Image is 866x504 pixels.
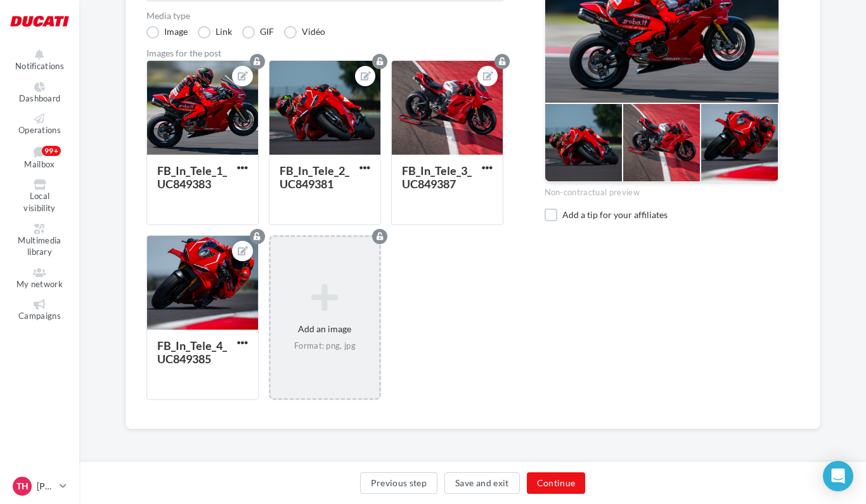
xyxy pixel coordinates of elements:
[18,311,61,321] span: Campaigns
[823,461,853,491] div: Open Intercom Messenger
[37,480,55,493] p: [PERSON_NAME]
[10,474,69,498] a: TH [PERSON_NAME]
[146,26,188,39] label: Image
[545,182,779,198] div: Non-contractual preview
[157,164,227,190] div: FB_In_Tele_1_UC849383
[42,146,61,156] div: 99+
[18,235,61,257] span: Multimedia library
[10,79,69,107] a: Dashboard
[10,265,69,292] a: My network
[24,159,55,169] span: Mailbox
[280,164,349,190] div: FB_In_Tele_2_UC849381
[562,209,779,221] div: Add a tip for your affiliates
[360,472,438,494] button: Previous step
[284,26,325,39] label: Vidéo
[444,472,520,494] button: Save and exit
[10,297,69,324] a: Campaigns
[146,11,504,20] label: Media type
[16,480,29,493] span: TH
[10,47,69,74] button: Notifications
[10,111,69,138] a: Operations
[242,26,274,39] label: GIF
[15,61,64,71] span: Notifications
[527,472,586,494] button: Continue
[16,279,63,289] span: My network
[10,221,69,260] a: Multimedia library
[157,339,227,365] div: FB_In_Tele_4_UC849385
[10,143,69,172] a: Mailbox 99+
[19,93,61,103] span: Dashboard
[23,191,55,214] span: Local visibility
[198,26,232,39] label: Link
[146,49,504,58] div: Images for the post
[10,177,69,216] a: Local visibility
[402,164,472,190] div: FB_In_Tele_3_UC849387
[18,125,61,135] span: Operations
